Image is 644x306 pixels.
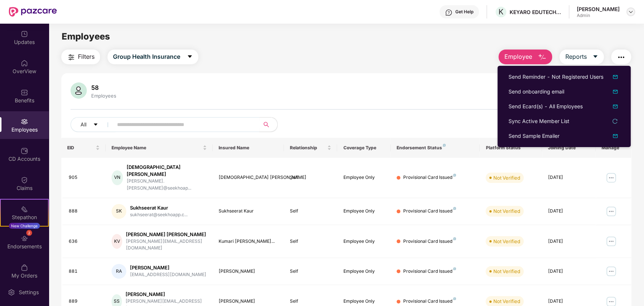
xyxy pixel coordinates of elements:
img: dropDownIcon [611,72,620,81]
div: [PERSON_NAME] [PERSON_NAME] [126,231,207,238]
div: Admin [577,13,620,18]
img: svg+xml;base64,PHN2ZyBpZD0iSG9tZSIgeG1sbnM9Imh0dHA6Ly93d3cudzMub3JnLzIwMDAvc3ZnIiB3aWR0aD0iMjAiIG... [21,59,28,67]
div: [PERSON_NAME] [219,268,278,275]
div: Self [290,238,332,245]
span: search [259,122,274,127]
img: dropDownIcon [611,87,620,96]
div: Sukhseerat Kaur [130,204,188,211]
div: Provisional Card Issued [403,298,456,305]
div: Employee Only [343,174,385,181]
span: Group Health Insurance [113,52,180,61]
button: Group Health Insurancecaret-down [107,50,198,64]
button: search [259,117,278,132]
div: [PERSON_NAME] [219,298,278,305]
div: [EMAIL_ADDRESS][DOMAIN_NAME] [130,271,206,278]
div: [DATE] [548,298,590,305]
span: Employees [62,31,110,42]
img: svg+xml;base64,PHN2ZyB4bWxucz0iaHR0cDovL3d3dy53My5vcmcvMjAwMC9zdmciIHdpZHRoPSI4IiBoZWlnaHQ9IjgiIH... [453,267,456,270]
div: Send Reminder - Not Registered Users [508,73,603,81]
img: svg+xml;base64,PHN2ZyBpZD0iRHJvcGRvd24tMzJ4MzIiIHhtbG5zPSJodHRwOi8vd3d3LnczLm9yZy8yMDAwL3N2ZyIgd2... [628,9,634,15]
div: Kumari [PERSON_NAME]... [219,238,278,245]
div: Employees [90,93,118,99]
img: manageButton [605,172,617,184]
div: Not Verified [493,297,520,305]
img: svg+xml;base64,PHN2ZyB4bWxucz0iaHR0cDovL3d3dy53My5vcmcvMjAwMC9zdmciIHdpZHRoPSI4IiBoZWlnaHQ9IjgiIH... [453,237,456,240]
div: Provisional Card Issued [403,208,456,215]
th: Coverage Type [337,138,391,158]
div: RA [112,264,126,279]
div: [DATE] [548,208,590,215]
img: svg+xml;base64,PHN2ZyBpZD0iQ0RfQWNjb3VudHMiIGRhdGEtbmFtZT0iQ0QgQWNjb3VudHMiIHhtbG5zPSJodHRwOi8vd3... [21,147,28,154]
div: Not Verified [493,268,520,275]
div: [PERSON_NAME] [126,291,207,298]
span: All [80,120,86,129]
div: Send onboarding email [508,88,564,96]
img: svg+xml;base64,PHN2ZyB4bWxucz0iaHR0cDovL3d3dy53My5vcmcvMjAwMC9zdmciIHhtbG5zOnhsaW5rPSJodHRwOi8vd3... [71,82,87,99]
img: svg+xml;base64,PHN2ZyB4bWxucz0iaHR0cDovL3d3dy53My5vcmcvMjAwMC9zdmciIHdpZHRoPSI4IiBoZWlnaHQ9IjgiIH... [453,207,456,210]
div: Get Help [455,9,473,15]
div: Send Ecard(s) - All Employees [508,102,583,110]
div: [DEMOGRAPHIC_DATA] [PERSON_NAME] [127,164,206,178]
span: K [499,7,503,16]
img: svg+xml;base64,PHN2ZyBpZD0iQmVuZWZpdHMiIHhtbG5zPSJodHRwOi8vd3d3LnczLm9yZy8yMDAwL3N2ZyIgd2lkdGg9Ij... [21,89,28,96]
button: Filters [61,50,100,64]
div: KEYARO EDUTECH PRIVATE LIMITED [510,8,561,16]
button: Allcaret-down [71,117,116,132]
div: KV [112,234,122,249]
span: Employee Name [112,145,201,151]
div: [PERSON_NAME] [577,6,620,13]
div: [DATE] [548,174,590,181]
div: Endorsement Status [397,145,474,151]
img: svg+xml;base64,PHN2ZyB4bWxucz0iaHR0cDovL3d3dy53My5vcmcvMjAwMC9zdmciIHdpZHRoPSIyMSIgaGVpZ2h0PSIyMC... [21,205,28,213]
img: manageButton [605,205,617,217]
img: svg+xml;base64,PHN2ZyB4bWxucz0iaHR0cDovL3d3dy53My5vcmcvMjAwMC9zdmciIHhtbG5zOnhsaW5rPSJodHRwOi8vd3... [538,53,547,62]
button: Reportscaret-down [559,50,604,64]
div: Self [290,174,332,181]
img: manageButton [605,235,617,247]
div: New Challenge [9,223,40,229]
img: svg+xml;base64,PHN2ZyBpZD0iRW5kb3JzZW1lbnRzIiB4bWxucz0iaHR0cDovL3d3dy53My5vcmcvMjAwMC9zdmciIHdpZH... [21,235,28,242]
div: Self [290,298,332,305]
div: 636 [69,238,100,245]
div: Sync Active Member List [508,117,569,125]
div: [DATE] [548,268,590,275]
img: svg+xml;base64,PHN2ZyB4bWxucz0iaHR0cDovL3d3dy53My5vcmcvMjAwMC9zdmciIHdpZHRoPSIyNCIgaGVpZ2h0PSIyNC... [617,53,626,62]
button: Employee [499,50,552,64]
img: svg+xml;base64,PHN2ZyB4bWxucz0iaHR0cDovL3d3dy53My5vcmcvMjAwMC9zdmciIHdpZHRoPSIyNCIgaGVpZ2h0PSIyNC... [67,53,76,62]
img: svg+xml;base64,PHN2ZyBpZD0iVXBkYXRlZCIgeG1sbnM9Imh0dHA6Ly93d3cudzMub3JnLzIwMDAvc3ZnIiB3aWR0aD0iMj... [21,30,28,38]
div: Self [290,268,332,275]
span: Reports [565,52,586,61]
div: 58 [90,84,118,91]
th: Insured Name [213,138,284,158]
div: Not Verified [493,238,520,245]
span: Filters [78,52,95,61]
div: Employee Only [343,208,385,215]
span: Relationship [290,145,326,151]
th: Employee Name [106,138,212,158]
div: Settings [17,289,41,296]
div: [PERSON_NAME][EMAIL_ADDRESS][DOMAIN_NAME] [126,238,207,252]
div: [PERSON_NAME].[PERSON_NAME]@seekhoap... [127,178,206,192]
img: dropDownIcon [611,102,620,111]
div: Employee Only [343,298,385,305]
div: [DEMOGRAPHIC_DATA] [PERSON_NAME] [219,174,278,181]
div: 881 [69,268,100,275]
div: 905 [69,174,100,181]
div: Platform Status [486,145,536,151]
span: caret-down [592,54,598,60]
div: 888 [69,208,100,215]
div: Provisional Card Issued [403,238,456,245]
div: [DATE] [548,238,590,245]
div: Employee Only [343,238,385,245]
img: manageButton [605,265,617,277]
span: EID [67,145,95,151]
div: [PERSON_NAME] [130,264,206,271]
div: Stepathon [1,214,48,221]
img: svg+xml;base64,PHN2ZyB4bWxucz0iaHR0cDovL3d3dy53My5vcmcvMjAwMC9zdmciIHdpZHRoPSI4IiBoZWlnaHQ9IjgiIH... [443,144,446,147]
div: 889 [69,298,100,305]
img: svg+xml;base64,PHN2ZyBpZD0iTXlfT3JkZXJzIiBkYXRhLW5hbWU9Ik15IE9yZGVycyIgeG1sbnM9Imh0dHA6Ly93d3cudz... [21,264,28,271]
span: caret-down [93,122,98,128]
span: reload [612,119,617,124]
img: svg+xml;base64,PHN2ZyB4bWxucz0iaHR0cDovL3d3dy53My5vcmcvMjAwMC9zdmciIHhtbG5zOnhsaW5rPSJodHRwOi8vd3... [611,132,620,140]
div: Provisional Card Issued [403,268,456,275]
